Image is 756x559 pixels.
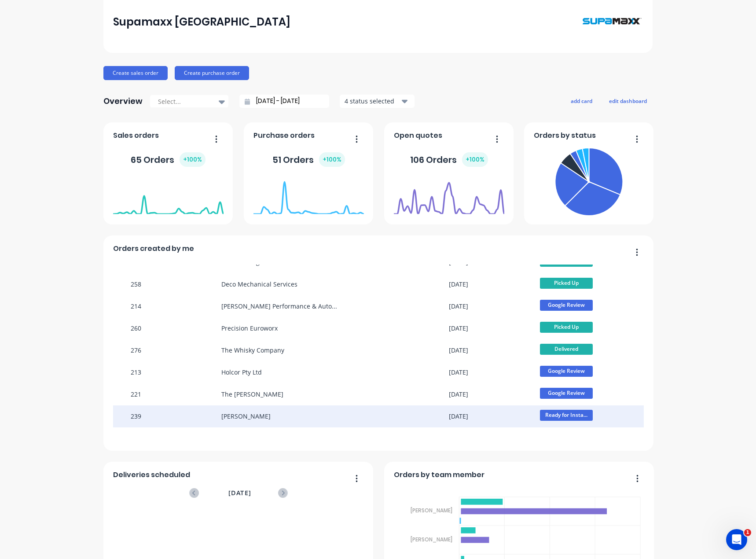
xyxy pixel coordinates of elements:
[540,366,593,377] span: Google Review
[103,92,143,110] div: Overview
[131,368,141,377] div: 213
[131,390,141,399] div: 221
[540,410,593,421] span: Ready for Insta...
[603,95,653,107] button: edit dashboard
[221,279,297,289] div: Deco Mechanical Services
[534,130,596,141] span: Orders by status
[221,324,278,333] div: Precision Euroworx
[113,470,190,480] span: Deliveries scheduled
[411,535,452,543] tspan: [PERSON_NAME]
[394,130,442,141] span: Open quotes
[744,529,751,536] span: 1
[221,412,271,421] div: [PERSON_NAME]
[131,279,141,289] div: 258
[113,243,194,254] span: Orders created by me
[449,390,468,399] div: [DATE]
[113,130,159,141] span: Sales orders
[449,412,468,421] div: [DATE]
[131,346,141,355] div: 276
[394,470,484,480] span: Orders by team member
[449,346,468,355] div: [DATE]
[449,368,468,377] div: [DATE]
[131,412,141,421] div: 239
[462,152,488,167] div: + 100 %
[565,95,598,107] button: add card
[411,507,452,514] tspan: [PERSON_NAME]
[228,488,251,498] span: [DATE]
[131,324,141,333] div: 260
[540,344,593,355] span: Delivered
[340,95,415,108] button: 4 status selected
[540,300,593,311] span: Google Review
[221,390,283,399] div: The [PERSON_NAME]
[449,302,468,311] div: [DATE]
[449,279,468,289] div: [DATE]
[253,130,315,141] span: Purchase orders
[131,152,206,167] div: 65 Orders
[540,388,593,399] span: Google Review
[180,152,206,167] div: + 100 %
[345,96,400,106] div: 4 status selected
[272,152,345,167] div: 51 Orders
[221,368,262,377] div: Holcor Pty Ltd
[221,302,340,311] div: [PERSON_NAME] Performance & Automotive
[540,322,593,333] span: Picked Up
[540,278,593,289] span: Picked Up
[221,346,284,355] div: The Whisky Company
[410,152,488,167] div: 106 Orders
[131,302,141,311] div: 214
[103,66,168,80] button: Create sales order
[726,529,747,550] iframe: Intercom live chat
[175,66,249,80] button: Create purchase order
[319,152,345,167] div: + 100 %
[449,324,468,333] div: [DATE]
[113,13,290,31] div: Supamaxx [GEOGRAPHIC_DATA]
